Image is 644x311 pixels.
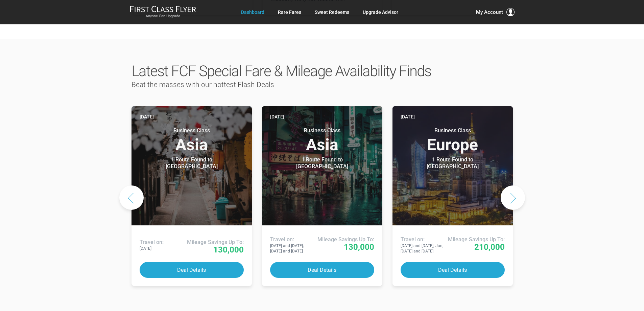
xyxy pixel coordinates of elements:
[363,6,398,18] a: Upgrade Advisor
[119,185,144,210] button: Previous slide
[132,62,431,80] span: Latest FCF Special Fare & Mileage Availability Finds
[401,127,505,153] h3: Europe
[130,5,196,19] a: First Class FlyerAnyone Can Upgrade
[132,106,252,286] a: [DATE] Business ClassAsia 1 Route Found to [GEOGRAPHIC_DATA] Use These Miles / Points: Travel on:...
[270,262,374,278] button: Deal Details
[130,14,196,19] small: Anyone Can Upgrade
[401,113,415,120] time: [DATE]
[501,185,525,210] button: Next slide
[241,6,264,18] a: Dashboard
[132,81,274,89] span: Beat the masses with our hottest Flash Deals
[410,127,495,134] small: Business Class
[149,156,234,170] div: 1 Route Found to [GEOGRAPHIC_DATA]
[130,5,196,13] img: First Class Flyer
[262,106,382,286] a: [DATE] Business ClassAsia 1 Route Found to [GEOGRAPHIC_DATA] Use These Miles / Points: Travel on:...
[392,106,513,286] a: [DATE] Business ClassEurope 1 Route Found to [GEOGRAPHIC_DATA] Use These Miles / Points: Travel o...
[476,8,515,16] button: My Account
[280,156,364,170] div: 1 Route Found to [GEOGRAPHIC_DATA]
[270,127,374,153] h3: Asia
[476,8,503,16] span: My Account
[140,127,244,153] h3: Asia
[280,127,364,134] small: Business Class
[410,156,495,170] div: 1 Route Found to [GEOGRAPHIC_DATA]
[140,262,244,278] button: Deal Details
[401,262,505,278] button: Deal Details
[140,113,154,120] time: [DATE]
[270,113,284,120] time: [DATE]
[149,127,234,134] small: Business Class
[278,6,301,18] a: Rare Fares
[315,6,349,18] a: Sweet Redeems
